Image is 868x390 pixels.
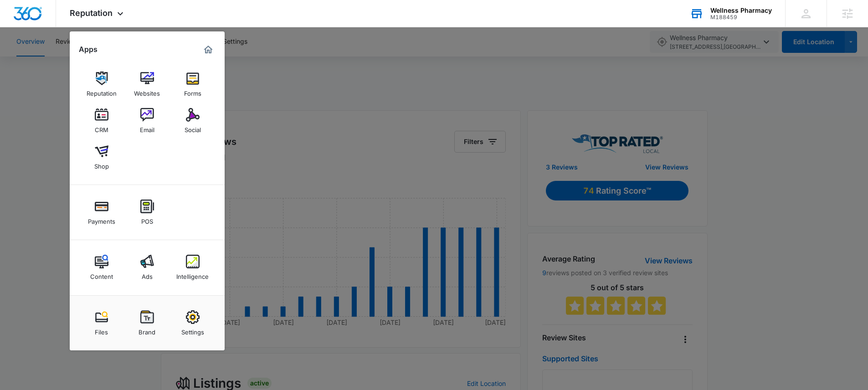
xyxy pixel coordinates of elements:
[84,195,119,230] a: Payments
[88,213,115,225] div: Payments
[15,15,22,22] img: logo_orange.svg
[130,103,164,138] a: Email
[70,8,113,18] span: Reputation
[84,306,119,340] a: Files
[84,67,119,102] a: Reputation
[15,24,22,31] img: website_grey.svg
[84,103,119,138] a: CRM
[87,85,117,97] div: Reputation
[95,122,108,133] div: CRM
[91,53,98,60] img: tab_keywords_by_traffic_grey.svg
[134,85,160,97] div: Websites
[35,54,82,60] div: Domain Overview
[84,250,119,285] a: Content
[175,103,210,138] a: Social
[710,7,772,14] div: account name
[130,67,164,102] a: Websites
[130,195,164,230] a: POS
[181,324,204,336] div: Settings
[184,85,201,97] div: Forms
[101,54,154,60] div: Keywords by Traffic
[95,324,108,336] div: Files
[176,268,209,280] div: Intelligence
[24,24,100,31] div: Domain: [DOMAIN_NAME]
[139,324,155,336] div: Brand
[175,250,210,285] a: Intelligence
[141,213,153,225] div: POS
[201,42,216,57] a: Marketing 360® Dashboard
[25,53,32,60] img: tab_domain_overview_orange.svg
[90,268,113,280] div: Content
[175,67,210,102] a: Forms
[84,140,119,174] a: Shop
[94,158,109,170] div: Shop
[130,306,164,340] a: Brand
[175,306,210,340] a: Settings
[26,15,45,22] div: v 4.0.25
[79,45,98,54] h2: Apps
[142,268,153,280] div: Ads
[130,250,164,285] a: Ads
[185,122,201,133] div: Social
[710,14,772,21] div: account id
[140,122,154,133] div: Email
